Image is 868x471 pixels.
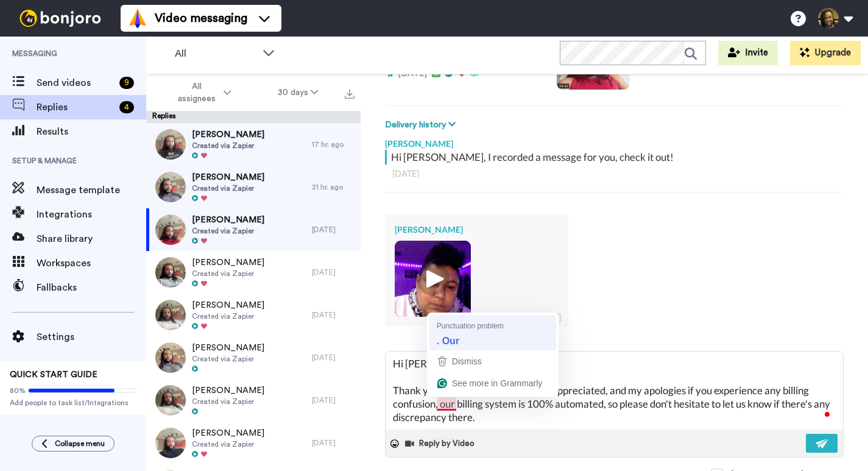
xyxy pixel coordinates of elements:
span: Integrations [37,207,146,222]
span: [PERSON_NAME] [192,299,264,311]
span: [PERSON_NAME] [192,342,264,354]
div: [DATE] [312,267,355,277]
span: All [175,46,256,61]
span: [PERSON_NAME] [192,257,264,269]
a: [PERSON_NAME]Created via Zapier[DATE] [146,294,361,336]
img: export.svg [345,89,355,99]
span: Created via Zapier [192,269,264,278]
button: Delivery history [385,118,459,132]
span: Video messaging [155,10,247,27]
div: 4 [119,101,134,113]
div: [DATE] [312,438,355,448]
img: 438439f4-27b7-4d7a-a13b-65a2a5cb7eaf-thumb.jpg [155,342,186,373]
span: Collapse menu [55,439,105,448]
div: 17 hr. ago [312,140,355,149]
a: [PERSON_NAME]Created via Zapier[DATE] [146,336,361,379]
img: e2dd0900-b354-4c39-b712-78d2caaa9486-thumb.jpg [155,129,186,160]
img: 08bbd10b-61a6-4f2d-9433-fe9bbdaddec0-thumb.jpg [155,300,186,330]
span: Created via Zapier [192,311,264,321]
textarea: To enrich screen reader interactions, please activate Accessibility in Grammarly extension settings [386,352,843,430]
img: 20b2b79e-cfcf-4835-be83-4963ab622a80-thumb.jpg [155,172,186,202]
a: [PERSON_NAME]Created via Zapier[DATE] [146,422,361,464]
a: [PERSON_NAME]Created via Zapier21 hr. ago [146,166,361,208]
span: Created via Zapier [192,226,264,236]
div: 9 [119,77,134,89]
img: ic_play_thick.png [416,262,450,296]
span: QUICK START GUIDE [10,370,97,379]
div: [DATE] [312,310,355,320]
img: send-white.svg [816,439,829,448]
span: Add people to task list/Integrations [10,398,136,408]
span: Created via Zapier [192,397,264,406]
div: 21 hr. ago [312,182,355,192]
span: Created via Zapier [192,183,264,193]
a: [PERSON_NAME]Created via Zapier[DATE] [146,208,361,251]
span: Created via Zapier [192,141,264,151]
span: Fallbacks [37,280,146,295]
div: [DATE] [312,395,355,405]
span: Results [37,124,146,139]
button: 30 days [255,82,342,104]
div: Hi [PERSON_NAME], I recorded a message for you, check it out! [391,150,841,165]
button: All assignees [149,76,255,110]
span: All assignees [172,80,221,105]
a: [PERSON_NAME]Created via Zapier17 hr. ago [146,123,361,166]
img: vm-color.svg [128,9,147,28]
div: Replies [146,111,361,123]
a: [PERSON_NAME]Created via Zapier[DATE] [146,379,361,422]
div: [PERSON_NAME] [385,132,844,150]
span: [PERSON_NAME] [192,171,264,183]
div: [DATE] [312,353,355,363]
span: Replies [37,100,115,115]
div: [DATE] [392,168,836,180]
span: [PERSON_NAME] [192,384,264,397]
img: e3c69a84-f8a4-48a4-aabb-5628fec35d4e-thumb.jpg [155,385,186,416]
button: Collapse menu [32,436,115,452]
button: Invite [718,41,778,65]
img: a83bb9c2-eb9a-4d64-b212-52288ea853cc-thumb.jpg [155,257,186,288]
button: Upgrade [790,41,861,65]
div: [DATE] [534,311,561,324]
span: Send videos [37,76,115,90]
span: Message template [37,183,146,197]
div: [DATE] [312,225,355,235]
img: 985d6dfd-3877-4abe-8b00-2413bf3feb2c-thumb.jpg [155,214,186,245]
a: [PERSON_NAME]Created via Zapier[DATE] [146,251,361,294]
span: Workspaces [37,256,146,271]
span: 80% [10,386,26,395]
span: Share library [37,232,146,246]
span: [PERSON_NAME] [192,129,264,141]
div: [PERSON_NAME] [395,224,559,236]
img: eec86897-0adc-4937-add6-6c4d2a00ee99-thumb.jpg [155,428,186,458]
span: [PERSON_NAME] [192,214,264,226]
span: Created via Zapier [192,439,264,449]
button: Reply by Video [404,434,478,453]
span: Settings [37,330,146,344]
button: Export all results that match these filters now. [341,83,358,102]
img: 82ff4b18-8ba6-4a32-abda-dfd11d1e9e4c-thumb.jpg [395,241,471,317]
img: bj-logo-header-white.svg [15,10,106,27]
span: Created via Zapier [192,354,264,364]
span: [PERSON_NAME] [192,427,264,439]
